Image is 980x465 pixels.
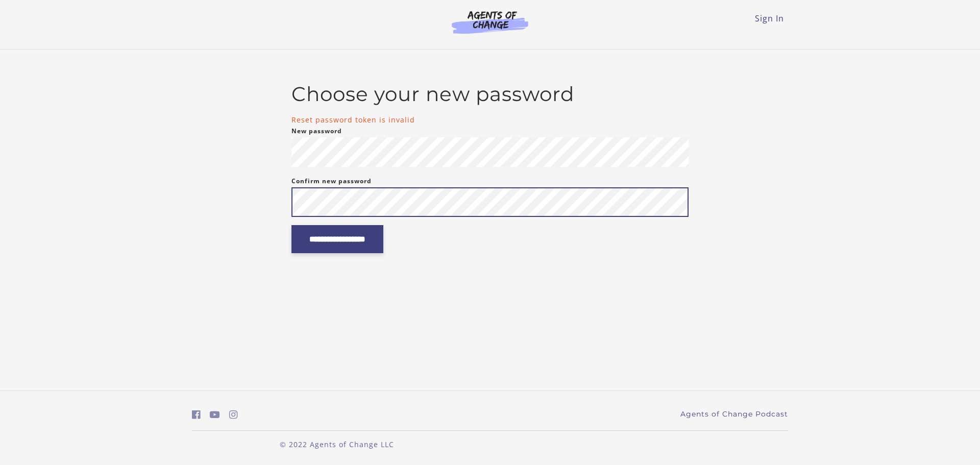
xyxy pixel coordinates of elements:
[229,410,238,420] i: https://www.instagram.com/agentsofchangeprep/ (Open in a new window)
[755,13,784,24] a: Sign In
[291,125,342,137] label: New password
[210,407,220,422] a: https://www.youtube.com/c/AgentsofChangeTestPrepbyMeaganMitchell (Open in a new window)
[210,410,220,420] i: https://www.youtube.com/c/AgentsofChangeTestPrepbyMeaganMitchell (Open in a new window)
[291,114,689,125] li: Reset password token is invalid
[192,407,201,422] a: https://www.facebook.com/groups/aswbtestprep (Open in a new window)
[291,175,372,187] label: Confirm new password
[192,410,201,420] i: https://www.facebook.com/groups/aswbtestprep (Open in a new window)
[441,10,539,34] img: Agents of Change Logo
[291,82,689,106] h2: Choose your new password
[680,409,788,420] a: Agents of Change Podcast
[192,439,482,450] p: © 2022 Agents of Change LLC
[229,407,238,422] a: https://www.instagram.com/agentsofchangeprep/ (Open in a new window)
